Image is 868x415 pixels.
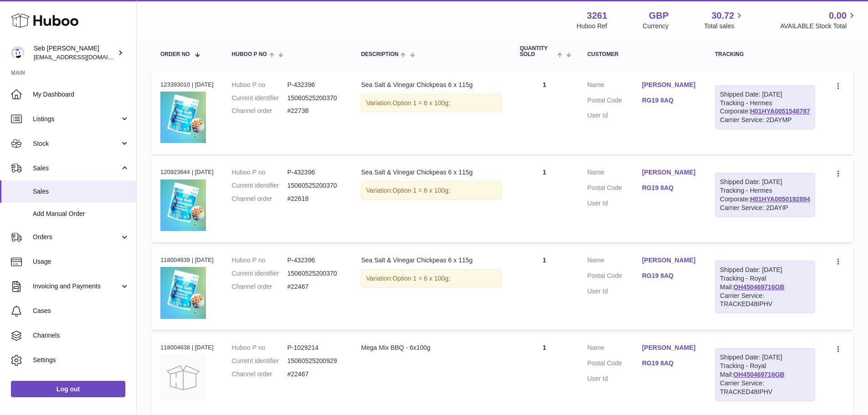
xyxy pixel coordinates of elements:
[287,282,343,291] dd: #22467
[587,287,642,296] dt: User Id
[287,269,343,278] dd: 15060525200370
[33,282,120,291] span: Invoicing and Payments
[642,81,697,89] a: [PERSON_NAME]
[160,355,206,400] img: no-photo.jpg
[587,96,642,107] dt: Postal Code
[649,10,668,22] strong: GBP
[720,116,810,124] div: Carrier Service: 2DAYMP
[361,256,501,265] div: Sea Salt & Vinegar Chickpeas 6 x 115g
[720,292,810,309] div: Carrier Service: TRACKED48IPHV
[34,53,134,61] span: [EMAIL_ADDRESS][DOMAIN_NAME]
[720,353,810,362] div: Shipped Date: [DATE]
[33,210,129,218] span: Add Manual Order
[587,111,642,120] dt: User Id
[232,269,288,278] dt: Current identifier
[232,168,288,177] dt: Huboo P no
[11,381,125,397] a: Log out
[287,94,343,102] dd: 15060525200370
[587,343,642,354] dt: Name
[160,81,214,89] div: 123393010 | [DATE]
[780,10,857,31] a: 0.00 AVAILABLE Stock Total
[33,233,120,241] span: Orders
[232,370,288,379] dt: Channel order
[287,256,343,265] dd: P-432396
[287,357,343,365] dd: 15060525200929
[720,90,810,99] div: Shipped Date: [DATE]
[704,22,745,31] span: Total sales
[160,168,214,176] div: 120923644 | [DATE]
[33,139,120,148] span: Stock
[287,370,343,379] dd: #22467
[642,272,697,280] a: RG19 8AQ
[160,92,206,143] img: 32611658329014.jpg
[33,164,120,173] span: Sales
[33,90,129,99] span: My Dashboard
[715,85,815,130] div: Tracking - Hermes Corporate:
[361,94,501,113] div: Variation:
[287,181,343,190] dd: 15060525200370
[720,204,810,212] div: Carrier Service: 2DAYIP
[34,44,116,61] div: Seb [PERSON_NAME]
[33,115,120,123] span: Listings
[704,10,745,31] a: 30.72 Total sales
[392,187,450,194] span: Option 1 = 6 x 100g;
[587,256,642,267] dt: Name
[715,261,815,313] div: Tracking - Royal Mail:
[780,22,857,31] span: AVAILABLE Stock Total
[715,51,815,57] div: Tracking
[33,331,129,340] span: Channels
[160,179,206,231] img: 32611658329014.jpg
[511,159,578,242] td: 1
[361,168,501,177] div: Sea Salt & Vinegar Chickpeas 6 x 115g
[642,168,697,177] a: [PERSON_NAME]
[587,184,642,195] dt: Postal Code
[829,10,847,22] span: 0.00
[232,81,288,89] dt: Huboo P no
[33,187,129,196] span: Sales
[734,371,785,378] a: OH450469716GB
[361,181,501,200] div: Variation:
[160,343,214,352] div: 118004638 | [DATE]
[715,173,815,217] div: Tracking - Hermes Corporate:
[587,272,642,282] dt: Postal Code
[642,256,697,265] a: [PERSON_NAME]
[642,343,697,352] a: [PERSON_NAME]
[587,374,642,383] dt: User Id
[361,343,501,352] div: Mega Mix BBQ - 6x100g
[287,81,343,89] dd: P-432396
[232,256,288,265] dt: Huboo P no
[734,283,785,291] a: OH450469716GB
[577,22,607,31] div: Huboo Ref
[720,379,810,396] div: Carrier Service: TRACKED48IPHV
[511,334,578,415] td: 1
[511,247,578,330] td: 1
[587,81,642,92] dt: Name
[160,267,206,318] img: 32611658329014.jpg
[33,356,129,364] span: Settings
[642,96,697,105] a: RG19 8AQ
[392,99,450,107] span: Option 1 = 6 x 100g;
[232,357,288,365] dt: Current identifier
[520,46,555,57] span: Quantity Sold
[160,256,214,264] div: 118004639 | [DATE]
[587,168,642,179] dt: Name
[287,343,343,352] dd: P-1029214
[160,51,190,57] span: Order No
[720,266,810,274] div: Shipped Date: [DATE]
[33,257,129,266] span: Usage
[232,282,288,291] dt: Channel order
[392,275,450,282] span: Option 1 = 6 x 100g;
[232,51,267,57] span: Huboo P no
[287,107,343,115] dd: #22738
[587,10,607,22] strong: 3261
[232,107,288,115] dt: Channel order
[587,51,697,57] div: Customer
[232,343,288,352] dt: Huboo P no
[715,348,815,401] div: Tracking - Royal Mail:
[287,168,343,177] dd: P-432396
[750,108,810,115] a: H01HYA0051548787
[720,178,810,186] div: Shipped Date: [DATE]
[232,94,288,102] dt: Current identifier
[587,199,642,208] dt: User Id
[232,195,288,203] dt: Channel order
